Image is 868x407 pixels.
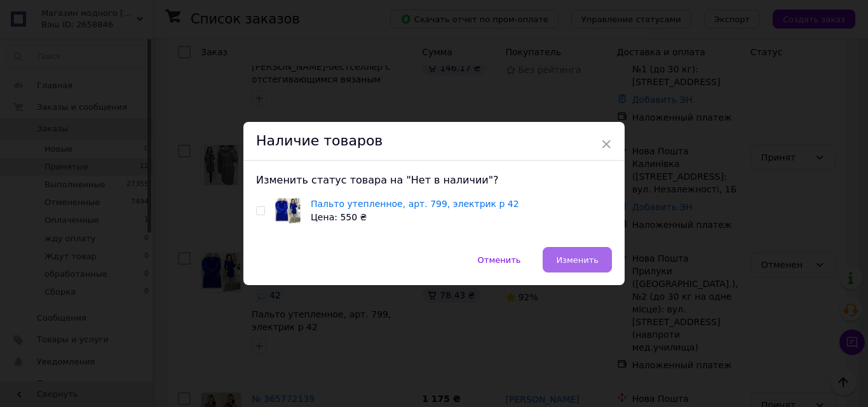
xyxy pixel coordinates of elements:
button: Отменить [465,247,534,272]
a: Пальто утепленное, арт. 799, электрик р 42 [311,199,519,209]
div: Изменить статус товара на "Нет в наличии"? [256,173,612,187]
span: × [600,133,612,155]
div: Цена: 550 ₴ [311,211,519,224]
span: Отменить [478,255,521,265]
button: Изменить [543,247,612,272]
span: Изменить [556,255,599,265]
div: Наличие товаров [243,122,625,161]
